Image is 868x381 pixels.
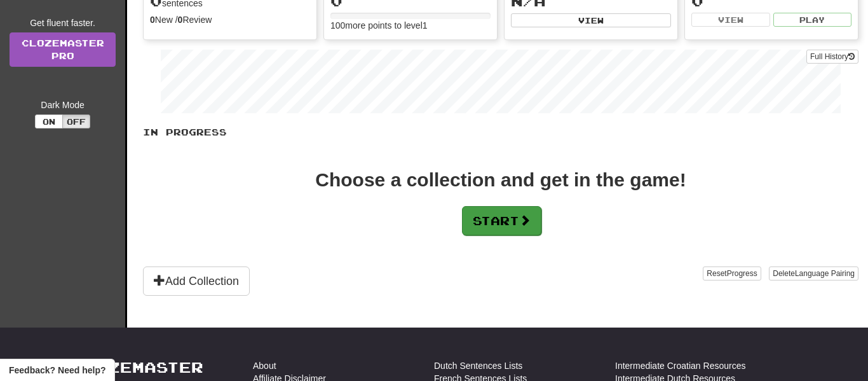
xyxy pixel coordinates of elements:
p: In Progress [143,126,858,139]
div: Dark Mode [10,99,116,111]
a: About [253,359,276,372]
button: On [35,114,63,128]
button: View [511,13,671,27]
span: Language Pairing [795,269,855,278]
a: Dutch Sentences Lists [434,359,522,372]
div: New / Review [150,13,310,26]
strong: 0 [150,15,155,25]
span: Open feedback widget [9,364,105,377]
div: Get fluent faster. [10,17,116,29]
button: Off [62,114,90,128]
button: Full History [806,50,858,64]
button: Start [462,206,541,235]
div: Choose a collection and get in the game! [315,170,686,190]
a: Clozemaster [72,359,203,375]
strong: 0 [178,15,183,25]
button: Add Collection [143,267,250,296]
a: ClozemasterPro [10,32,116,67]
span: Progress [727,269,757,278]
a: Intermediate Croatian Resources [615,359,745,372]
button: View [691,13,770,27]
div: 100 more points to level 1 [330,19,491,32]
button: ResetProgress [703,267,761,281]
button: DeleteLanguage Pairing [769,267,858,281]
button: Play [773,13,852,27]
